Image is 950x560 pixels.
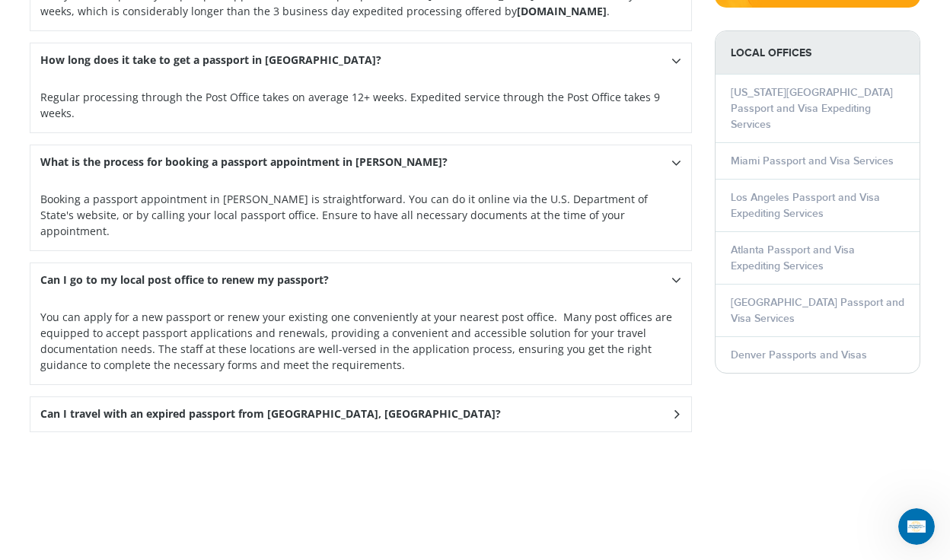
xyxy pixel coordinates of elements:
[716,31,920,75] strong: LOCAL OFFICES
[40,408,501,421] h3: Can I travel with an expired passport from [GEOGRAPHIC_DATA], [GEOGRAPHIC_DATA]?
[731,154,894,167] a: Miami Passport and Visa Services
[40,309,681,373] p: You can apply for a new passport or renew your existing one conveniently at your nearest post off...
[898,508,935,545] iframe: Intercom live chat
[731,86,893,131] a: [US_STATE][GEOGRAPHIC_DATA] Passport and Visa Expediting Services
[40,156,448,169] h3: What is the process for booking a passport appointment in [PERSON_NAME]?
[731,348,867,361] a: Denver Passports and Visas
[731,191,880,220] a: Los Angeles Passport and Visa Expediting Services
[731,296,904,325] a: [GEOGRAPHIC_DATA] Passport and Visa Services
[40,274,329,287] h3: Can I go to my local post office to renew my passport?
[517,4,607,18] strong: [DOMAIN_NAME]
[40,54,381,67] h3: How long does it take to get a passport in [GEOGRAPHIC_DATA]?
[731,243,855,272] a: Atlanta Passport and Visa Expediting Services
[40,89,681,121] p: Regular processing through the Post Office takes on average 12+ weeks. Expedited service through ...
[40,191,681,239] p: Booking a passport appointment in [PERSON_NAME] is straightforward. You can do it online via the ...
